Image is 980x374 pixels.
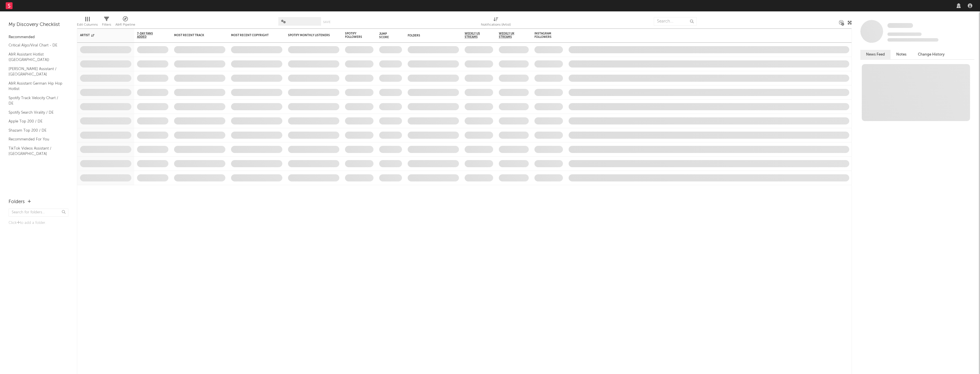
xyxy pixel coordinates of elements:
[9,145,63,157] a: TikTok Videos Assistant / [GEOGRAPHIC_DATA]
[499,32,520,39] span: Weekly UK Streams
[912,50,950,59] button: Change History
[887,32,922,36] span: Tracking Since: [DATE]
[115,21,135,28] div: A&R Pipeline
[9,220,68,226] div: Click to add a folder.
[9,95,63,107] a: Spotify Track Velocity Chart / DE
[9,51,63,63] a: A&R Assistant Hotlist ([GEOGRAPHIC_DATA])
[345,32,365,39] div: Spotify Followers
[9,66,63,77] a: [PERSON_NAME] Assistant / [GEOGRAPHIC_DATA]
[654,17,697,26] input: Search...
[481,21,511,28] div: Notifications (Artist)
[9,127,63,134] a: Shazam Top 200 / DE
[288,34,331,37] div: Spotify Monthly Listeners
[9,80,63,92] a: A&R Assistant German Hip Hop Hotlist
[9,118,63,124] a: Apple Top 200 / DE
[408,34,450,37] div: Folders
[891,50,912,59] button: Notes
[9,21,68,28] div: My Discovery Checklist
[860,50,891,59] button: News Feed
[115,14,135,31] div: A&R Pipeline
[9,34,68,41] div: Recommended
[534,32,554,39] div: Instagram Followers
[9,199,25,205] div: Folders
[9,136,63,142] a: Recommended For You
[9,42,63,48] a: Critical Algo/Viral Chart - DE
[174,34,217,37] div: Most Recent Track
[481,14,511,31] div: Notifications (Artist)
[102,21,111,28] div: Filters
[465,32,485,39] span: Weekly US Streams
[77,14,98,31] div: Edit Columns
[379,32,393,39] div: Jump Score
[231,34,274,37] div: Most Recent Copyright
[323,21,330,24] button: Save
[887,23,913,28] span: Some Artist
[102,14,111,31] div: Filters
[9,209,68,217] input: Search for folders...
[887,38,938,42] span: 0 fans last week
[887,23,913,28] a: Some Artist
[9,109,63,116] a: Spotify Search Virality / DE
[137,32,160,39] span: 7-Day Fans Added
[80,34,123,37] div: Artist
[77,21,98,28] div: Edit Columns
